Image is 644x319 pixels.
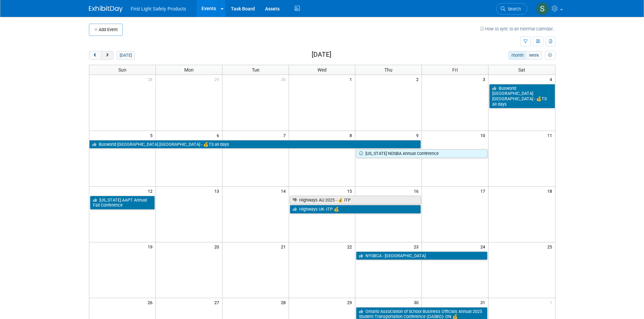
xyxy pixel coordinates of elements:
[413,187,422,195] span: 16
[547,187,555,195] span: 18
[452,67,458,73] span: Fri
[280,298,289,307] span: 28
[214,298,222,307] span: 27
[349,131,355,139] span: 8
[283,131,289,139] span: 7
[280,242,289,251] span: 21
[347,298,355,307] span: 29
[216,131,222,139] span: 6
[549,75,555,83] span: 4
[147,242,156,251] span: 19
[280,187,289,195] span: 14
[482,75,488,83] span: 3
[480,26,555,31] a: How to sync to an external calendar...
[413,298,422,307] span: 30
[480,298,488,307] span: 31
[184,67,194,73] span: Mon
[131,6,186,11] span: First Light Safety Products
[508,51,526,60] button: month
[290,196,421,205] a: Highways AU 2025 - 💰 ITP
[548,53,552,58] i: Personalize Calendar
[356,149,487,158] a: [US_STATE] NDSBA Annual Conference
[118,67,126,73] span: Sun
[489,84,555,109] a: Busworld [GEOGRAPHIC_DATA] [GEOGRAPHIC_DATA] - 💰TS all days
[480,131,488,139] span: 10
[117,51,135,60] button: [DATE]
[536,2,549,15] img: Steph Willemsen
[496,3,527,15] a: Search
[89,140,421,149] a: Busworld [GEOGRAPHIC_DATA] [GEOGRAPHIC_DATA] - 💰TS all days
[505,6,521,11] span: Search
[545,51,555,60] button: myCustomButton
[101,51,114,60] button: next
[413,242,422,251] span: 23
[312,51,331,58] h2: [DATE]
[547,131,555,139] span: 11
[89,6,123,12] img: ExhibitDay
[549,298,555,307] span: 1
[214,75,222,83] span: 29
[252,67,259,73] span: Tue
[90,196,155,210] a: [US_STATE] AAPT Annual Fall Conference
[480,242,488,251] span: 24
[347,187,355,195] span: 15
[384,67,392,73] span: Thu
[214,242,222,251] span: 20
[214,187,222,195] span: 13
[349,75,355,83] span: 1
[526,51,542,60] button: week
[518,67,525,73] span: Sat
[147,298,156,307] span: 26
[480,187,488,195] span: 17
[149,131,156,139] span: 5
[147,187,156,195] span: 12
[280,75,289,83] span: 30
[356,251,487,260] a: NYSBCA - [GEOGRAPHIC_DATA]
[547,242,555,251] span: 25
[415,131,422,139] span: 9
[347,242,355,251] span: 22
[415,75,422,83] span: 2
[290,205,421,214] a: Highways UK- ITP 💰
[317,67,327,73] span: Wed
[147,75,156,83] span: 28
[89,51,101,60] button: prev
[89,24,123,36] button: Add Event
